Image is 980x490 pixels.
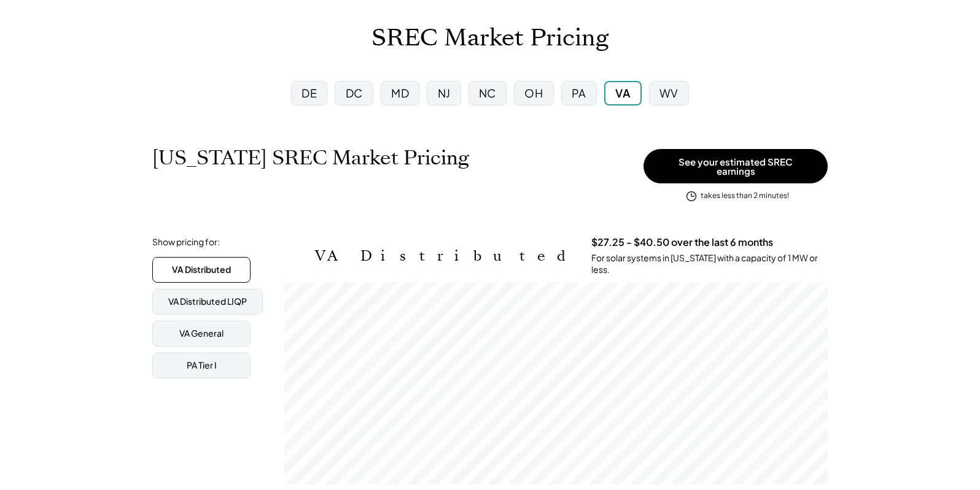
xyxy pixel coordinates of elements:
div: DE [301,85,317,101]
div: Show pricing for: [152,236,220,248]
div: VA Distributed LIQP [168,296,247,308]
button: See your estimated SREC earnings [644,149,828,183]
div: PA Tier I [187,359,217,372]
div: VA General [179,327,224,340]
div: NJ [438,85,451,101]
h1: [US_STATE] SREC Market Pricing [152,146,469,170]
div: PA [572,85,586,101]
div: For solar systems in [US_STATE] with a capacity of 1 MW or less. [591,252,828,276]
div: NC [479,85,496,101]
div: WV [659,85,679,101]
div: VA [615,85,630,101]
div: VA Distributed [172,264,231,276]
h3: $27.25 - $40.50 over the last 6 months [591,236,773,249]
div: MD [391,85,409,101]
div: takes less than 2 minutes! [701,191,789,201]
h1: SREC Market Pricing [371,24,609,53]
h2: VA Distributed [315,247,573,265]
div: DC [346,85,363,101]
div: OH [524,85,543,101]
